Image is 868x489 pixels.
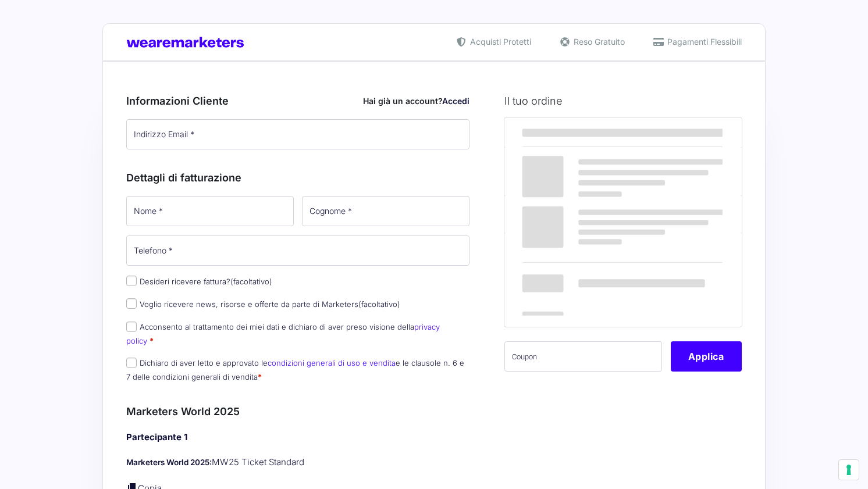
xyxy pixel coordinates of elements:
input: Dichiaro di aver letto e approvato lecondizioni generali di uso e venditae le clausole n. 6 e 7 d... [126,358,137,368]
label: Acconsento al trattamento dei miei dati e dichiaro di aver preso visione della [126,322,440,345]
span: (facoltativo) [358,299,400,309]
span: Acquisti Protetti [467,35,531,48]
label: Voglio ricevere news, risorse e offerte da parte di Marketers [126,299,400,309]
a: privacy policy [126,322,440,345]
input: Telefono * [126,235,469,266]
p: MW25 Ticket Standard [126,456,469,469]
label: Desideri ricevere fattura? [126,277,272,286]
span: Pagamenti Flessibili [664,35,742,48]
input: Voglio ricevere news, risorse e offerte da parte di Marketers(facoltativo) [126,298,137,309]
input: Acconsento al trattamento dei miei dati e dichiaro di aver preso visione dellaprivacy policy [126,322,137,332]
input: Indirizzo Email * [126,119,469,149]
h3: Marketers World 2025 [126,404,469,419]
input: Desideri ricevere fattura?(facoltativo) [126,276,137,286]
th: Totale [504,233,641,326]
button: Applica [671,341,742,372]
label: Dichiaro di aver letto e approvato le e le clausole n. 6 e 7 delle condizioni generali di vendita [126,358,464,381]
h4: Partecipante 1 [126,431,469,444]
th: Prodotto [504,117,641,148]
span: (facoltativo) [230,277,272,286]
button: Le tue preferenze relative al consenso per le tecnologie di tracciamento [839,460,859,480]
strong: Marketers World 2025: [126,458,212,467]
h3: Informazioni Cliente [126,93,469,109]
input: Coupon [504,341,662,372]
th: Subtotale [641,117,742,148]
div: Hai già un account? [363,95,469,107]
span: Reso Gratuito [571,35,625,48]
a: Accedi [442,96,469,106]
a: condizioni generali di uso e vendita [268,358,396,367]
td: Marketers World 2025 - MW25 Ticket Standard [504,148,641,196]
input: Nome * [126,196,294,226]
th: Subtotale [504,196,641,233]
h3: Il tuo ordine [504,93,742,109]
h3: Dettagli di fatturazione [126,170,469,185]
input: Cognome * [302,196,469,226]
